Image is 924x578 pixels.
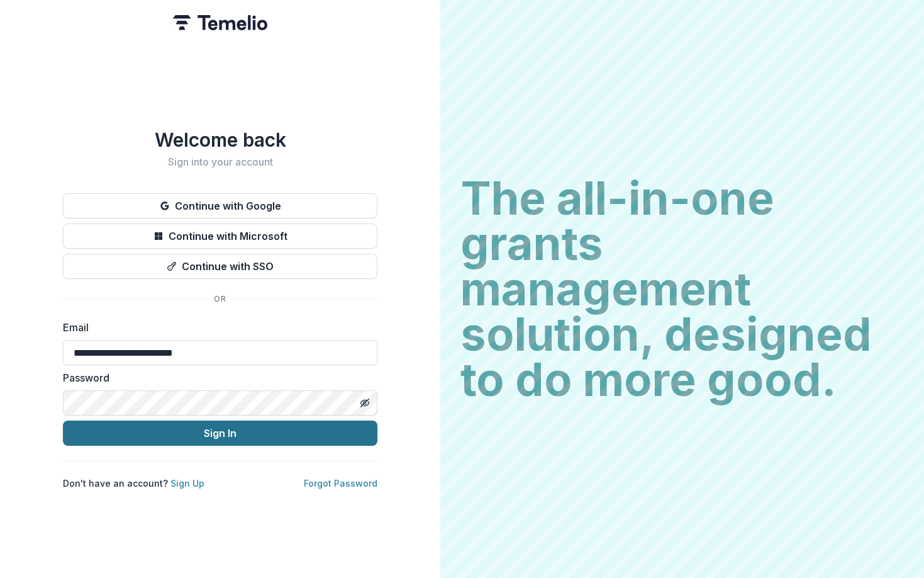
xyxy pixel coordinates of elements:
[63,254,377,279] button: Continue with SSO
[173,15,267,30] img: Temelio
[63,421,377,446] button: Sign In
[63,156,377,168] h2: Sign into your account
[304,478,377,489] a: Forgot Password
[355,393,375,413] button: Toggle password visibility
[170,478,204,489] a: Sign Up
[63,224,377,249] button: Continue with Microsoft
[63,370,370,385] label: Password
[63,477,204,490] p: Don't have an account?
[63,320,370,335] label: Email
[63,193,377,218] button: Continue with Google
[63,128,377,151] h1: Welcome back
